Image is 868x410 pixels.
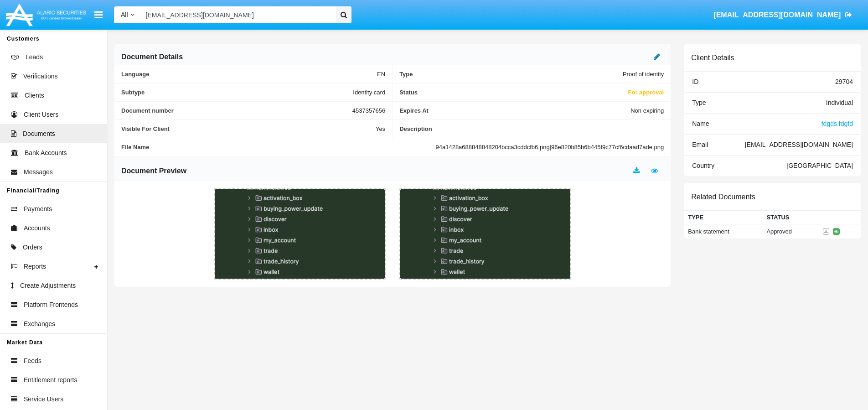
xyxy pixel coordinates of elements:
[25,91,44,100] span: Clients
[713,11,841,19] span: [EMAIL_ADDRESS][DOMAIN_NAME]
[24,204,52,214] span: Payments
[692,141,708,148] span: Email
[121,107,352,114] span: Document number
[399,107,630,114] span: Expires At
[409,238,561,256] p: Preview
[413,221,558,229] span: 96e820b85b6b445f9c77cf6cdaad7ade.png
[628,89,664,96] span: For approval
[24,375,77,385] span: Entitlement reports
[24,300,78,310] span: Platform Frontends
[121,89,353,96] span: Subtype
[114,10,141,20] a: All
[763,224,819,239] td: Approved
[121,71,377,78] span: Language
[23,72,57,81] span: Verifications
[692,78,698,85] span: ID
[24,223,50,233] span: Accounts
[826,99,853,106] span: Individual
[24,394,63,404] span: Service Users
[821,120,853,127] span: fdgds fdgfd
[121,52,183,62] h6: Document Details
[20,281,76,291] span: Create Adjustments
[23,243,42,252] span: Orders
[26,52,43,62] span: Leads
[5,1,88,28] img: Logo image
[692,162,714,169] span: Country
[692,99,706,106] span: Type
[121,11,128,18] span: All
[352,107,385,114] span: 4537357656
[684,211,763,224] th: Type
[24,110,58,119] span: Client Users
[24,167,53,177] span: Messages
[23,129,55,139] span: Documents
[24,356,41,366] span: Feeds
[121,166,186,176] h6: Document Preview
[399,125,664,132] span: Description
[709,2,857,28] a: [EMAIL_ADDRESS][DOMAIN_NAME]
[623,71,664,78] span: Proof of identity
[121,144,436,151] span: File Name
[692,120,709,127] span: Name
[24,319,55,329] span: Exchanges
[691,53,734,62] h6: Client Details
[684,224,763,239] td: Bank statement
[436,144,664,151] span: 94a1428a688848848204bcca3cddcfb6.png|96e820b85b6b445f9c77cf6cdaad7ade.png
[25,148,67,158] span: Bank Accounts
[786,162,853,169] span: [GEOGRAPHIC_DATA]
[763,211,819,224] th: Status
[353,89,385,96] span: Identity card
[121,125,376,132] span: Visible For Client
[691,192,755,201] h6: Related Documents
[399,89,628,96] span: Status
[376,125,385,132] span: Yes
[24,262,46,271] span: Reports
[835,78,853,85] span: 29704
[377,71,385,78] span: EN
[745,141,853,148] span: [EMAIL_ADDRESS][DOMAIN_NAME]
[224,238,376,256] p: Preview
[141,6,333,23] input: Search
[630,107,664,114] span: Non expiring
[227,221,372,229] span: 94a1428a688848848204bcca3cddcfb6.png
[399,71,623,78] span: Type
